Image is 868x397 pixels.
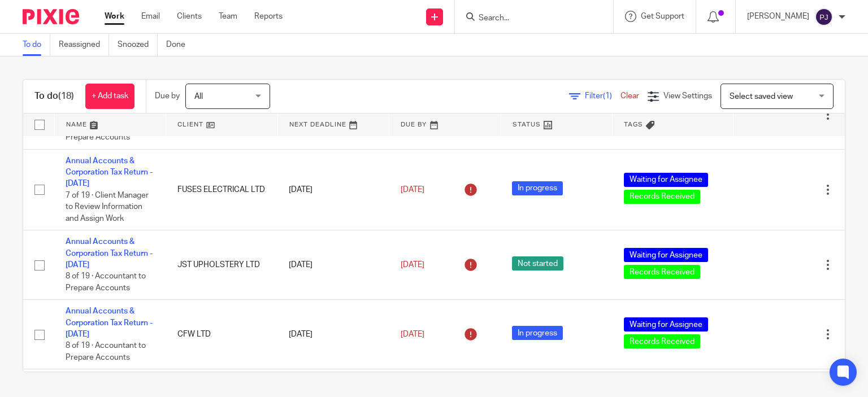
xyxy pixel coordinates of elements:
[105,11,124,22] a: Work
[512,256,563,271] span: Not started
[254,11,283,22] a: Reports
[166,34,194,56] a: Done
[59,34,109,56] a: Reassigned
[585,92,620,100] span: Filter
[66,307,153,338] a: Annual Accounts & Corporation Tax Return - [DATE]
[624,173,708,187] span: Waiting for Assignee
[277,149,389,230] td: [DATE]
[66,342,146,362] span: 8 of 19 · Accountant to Prepare Accounts
[603,92,612,100] span: (1)
[66,191,149,223] span: 7 of 19 · Client Manager to Review Information and Assign Work
[66,157,153,188] a: Annual Accounts & Corporation Tax Return - [DATE]
[747,11,809,22] p: [PERSON_NAME]
[277,300,389,369] td: [DATE]
[155,90,180,102] p: Due by
[624,265,700,279] span: Records Received
[663,92,712,100] span: View Settings
[194,93,203,101] span: All
[166,230,278,300] td: JST UPHOLSTERY LTD
[478,14,579,24] input: Search
[401,261,424,269] span: [DATE]
[730,93,793,101] span: Select saved view
[624,317,708,331] span: Waiting for Assignee
[166,300,278,369] td: CFW LTD
[66,272,146,292] span: 8 of 19 · Accountant to Prepare Accounts
[166,149,278,230] td: FUSES ELECTRICAL LTD
[23,9,79,24] img: Pixie
[512,181,563,195] span: In progress
[219,11,237,22] a: Team
[641,12,684,20] span: Get Support
[401,330,424,338] span: [DATE]
[141,11,160,22] a: Email
[118,34,158,56] a: Snoozed
[401,186,424,194] span: [DATE]
[23,34,50,56] a: To do
[624,334,700,348] span: Records Received
[66,238,153,269] a: Annual Accounts & Corporation Tax Return - [DATE]
[34,90,74,102] h1: To do
[624,248,708,262] span: Waiting for Assignee
[624,121,643,128] span: Tags
[815,8,833,26] img: svg%3E
[85,84,134,109] a: + Add task
[624,190,700,204] span: Records Received
[58,91,74,101] span: (18)
[512,326,563,340] span: In progress
[277,230,389,300] td: [DATE]
[177,11,202,22] a: Clients
[620,92,639,100] a: Clear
